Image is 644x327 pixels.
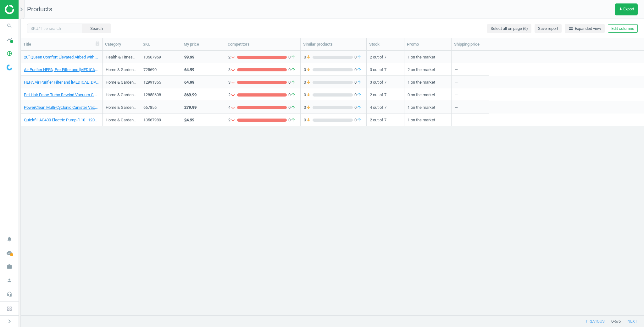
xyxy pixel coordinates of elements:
button: horizontal_splitExpanded view [565,24,605,33]
div: 3 out of 7 [370,76,401,87]
i: arrow_upward [357,105,362,110]
i: arrow_upward [291,117,296,123]
div: — [455,89,486,100]
span: Save report [538,26,558,31]
i: arrow_downward [306,80,311,85]
span: 3 [228,80,237,85]
span: 0 [304,105,313,110]
i: search [3,20,15,32]
i: arrow_downward [306,92,311,98]
div: — [455,102,486,113]
div: Health & Fitness / Outdoor Activities & Sports / Camping [106,54,137,62]
span: 0 [287,80,297,85]
button: Search [82,24,111,33]
span: Products [27,5,52,13]
div: 279.99 [184,105,197,110]
div: 99.99 [184,54,194,60]
i: notifications [3,233,15,245]
div: — [455,114,486,125]
i: arrow_downward [230,54,236,60]
i: arrow_downward [306,105,311,110]
div: 1 on the market [408,76,448,87]
i: arrow_upward [291,67,296,73]
div: 13567989 [143,117,178,123]
input: SKU/Title search [27,24,82,33]
i: arrow_downward [306,67,311,73]
div: 64.99 [184,67,194,73]
div: 369.99 [184,92,197,98]
i: arrow_downward [230,117,236,123]
span: 0 [304,67,313,73]
div: 1 on the market [408,114,448,125]
i: work [3,261,15,273]
div: Title [23,42,100,47]
div: My price [184,42,222,47]
button: Edit columns [608,24,638,33]
div: 1 on the market [408,102,448,113]
span: 0 [353,54,363,60]
i: arrow_upward [357,67,362,73]
div: 2 out of 7 [370,114,401,125]
button: Save report [535,24,562,33]
div: Stock [369,42,402,47]
div: Home & Garden / Cleaning, Laundry & Vacuums / Canister Vacuums [106,105,137,113]
span: / 6 [617,319,621,324]
div: — [455,51,486,62]
button: next [621,316,644,327]
span: 0 [353,67,363,73]
span: 0 [304,80,313,85]
i: arrow_upward [357,117,362,123]
div: 12858608 [143,92,178,98]
span: 2 [228,54,237,60]
i: chevron_right [6,318,13,325]
a: HEPA Air Purifier Filter and [MEDICAL_DATA] Filter Pack for Air320 Air Purifiers Bissell [24,80,99,85]
div: 13567959 [143,54,178,60]
div: SKU [143,42,178,47]
a: PowerClean Multi-Cyclonic Canister Vacuum with Motorized Power Foot Bissell [24,105,99,110]
div: Competitors [228,42,298,47]
div: — [455,76,486,87]
button: Select all on page (6) [487,24,531,33]
span: 0 [304,117,313,123]
i: arrow_upward [291,92,296,98]
i: person [3,274,15,286]
i: chevron_right [18,6,25,13]
i: cloud_done [3,247,15,259]
i: arrow_downward [306,117,311,123]
a: Air Purifier HEPA, Pre-Filter and [MEDICAL_DATA] Filter Pack for Air220 Air Purifiers Bissell [24,67,99,73]
button: get_appExport [615,3,638,15]
div: Home & Garden / Outdoor Living / Outdoor Fun / Outdoor Fun Accessories [106,117,137,125]
div: grid [21,51,644,315]
span: 0 [287,67,297,73]
div: 1 on the market [408,51,448,62]
i: arrow_upward [291,105,296,110]
i: arrow_downward [306,54,311,60]
div: Home & Garden / Heating, Cooling & Air Quality / Accessories & Storage [106,80,137,87]
div: 12991355 [143,80,178,85]
i: arrow_upward [357,54,362,60]
span: 0 [287,54,297,60]
i: arrow_downward [230,80,236,85]
div: Similar products [303,42,364,47]
a: 20" Queen Comfort Elevated Airbed with Fibre-Tech RP Intex [24,54,99,60]
span: 4 [228,105,237,110]
span: 0 [287,105,297,110]
span: 0 [287,92,297,98]
span: 0 [304,54,313,60]
span: 0 - 6 [611,319,617,324]
i: arrow_downward [230,67,236,73]
span: 0 [287,117,297,123]
i: arrow_upward [291,80,296,85]
div: 2 on the market [408,64,448,75]
div: 2 out of 7 [370,89,401,100]
span: 0 [353,80,363,85]
div: Home & Garden / Cleaning, Laundry & Vacuums [106,92,137,100]
button: previous [579,316,611,327]
div: Home & Garden / Heating, Cooling & Air Quality / Accessories & Storage [106,67,137,75]
div: 24.99 [184,117,194,123]
div: 64.99 [184,80,194,85]
i: arrow_downward [230,92,236,98]
div: 725690 [143,67,178,73]
span: Select all on page (6) [491,26,528,31]
div: Shipping price [454,42,487,47]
